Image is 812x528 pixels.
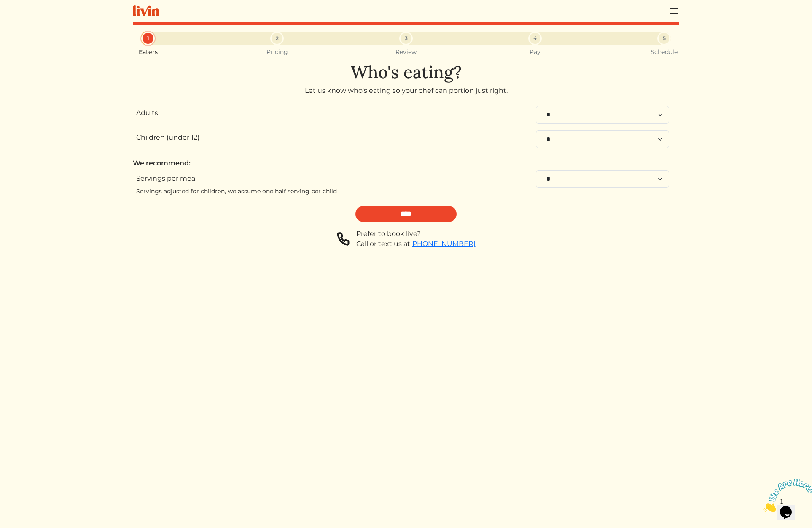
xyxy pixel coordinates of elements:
[395,49,417,56] small: Review
[760,475,812,515] iframe: chat widget
[405,35,408,42] span: 3
[410,240,476,248] a: [PHONE_NUMBER]
[147,35,149,42] span: 1
[133,158,679,168] div: We recommend:
[136,108,158,118] label: Adults
[356,229,476,239] div: Prefer to book live?
[3,3,56,37] img: Chat attention grabber
[133,5,159,16] img: livin-logo-a0d97d1a881af30f6274990eb6222085a2533c92bbd1e4f22c21b4f0d0e3210c.svg
[136,173,197,184] label: Servings per meal
[133,62,679,82] h1: Who's eating?
[669,6,679,16] img: menu_hamburger-cb6d353cf0ecd9f46ceae1c99ecbeb4a00e71ca567a856bd81f57e9d8c17bb26.svg
[133,86,679,96] div: Let us know who's eating so your chef can portion just right.
[651,49,678,56] small: Schedule
[663,35,666,42] span: 5
[139,49,158,56] small: Eaters
[337,229,350,249] img: phone-a8f1853615f4955a6c6381654e1c0f7430ed919b147d78756318837811cda3a7.svg
[136,187,492,196] div: Servings adjusted for children, we assume one half serving per child
[533,35,537,42] span: 4
[266,49,288,56] small: Pricing
[136,133,199,143] label: Children (under 12)
[356,239,476,249] div: Call or text us at
[276,35,279,42] span: 2
[3,3,7,11] span: 1
[530,49,540,56] small: Pay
